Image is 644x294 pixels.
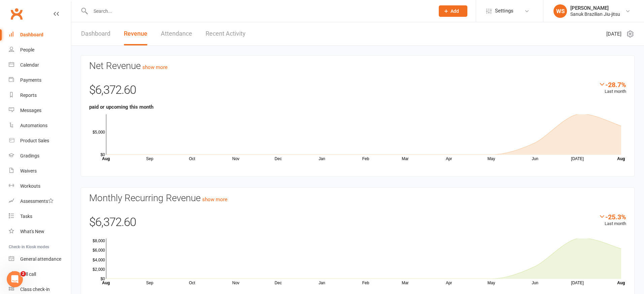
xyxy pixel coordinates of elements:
h3: Monthly Recurring Revenue [89,193,626,204]
a: Calendar [9,58,71,73]
div: [PERSON_NAME] [570,5,620,11]
div: Dashboard [20,32,43,37]
a: People [9,42,71,58]
a: Revenue [124,22,147,45]
div: Calendar [20,62,39,68]
a: show more [202,196,227,203]
a: Clubworx [8,5,25,22]
div: Reports [20,93,37,98]
a: General attendance kiosk mode [9,252,71,267]
a: Product Sales [9,133,71,148]
div: $6,372.60 [89,81,626,103]
div: Workouts [20,183,40,189]
button: Add [439,5,467,17]
div: Last month [599,213,626,227]
a: Attendance [161,22,192,45]
a: Messages [9,103,71,118]
div: -25.3% [599,213,626,220]
a: Tasks [9,209,71,224]
div: Gradings [20,153,39,158]
div: Sanuk Brazilian Jiu-jitsu [570,11,620,17]
a: Dashboard [81,22,110,45]
span: Add [451,8,459,14]
div: People [20,47,34,52]
a: Recent Activity [206,22,246,45]
div: Automations [20,123,47,128]
div: WS [553,4,567,18]
div: Product Sales [20,138,49,143]
span: 2 [21,271,26,277]
a: Reports [9,88,71,103]
div: Messages [20,108,41,113]
a: What's New [9,224,71,239]
iframe: Intercom live chat [7,271,23,287]
div: -28.7% [599,81,626,88]
strong: paid or upcoming this month [89,104,153,110]
h3: Net Revenue [89,61,626,71]
div: Last month [599,81,626,95]
div: Class check-in [20,287,50,292]
div: General attendance [20,256,61,262]
a: Gradings [9,148,71,163]
a: show more [142,64,168,70]
input: Search... [88,6,430,16]
a: Dashboard [9,27,71,42]
div: Payments [20,77,41,83]
span: Settings [495,3,513,19]
div: Roll call [20,271,36,277]
a: Assessments [9,194,71,209]
div: Assessments [20,198,53,204]
div: What's New [20,229,44,234]
div: $6,372.60 [89,213,626,235]
a: Payments [9,73,71,88]
a: Automations [9,118,71,133]
a: Waivers [9,163,71,179]
a: Roll call [9,267,71,282]
div: Waivers [20,168,37,174]
span: [DATE] [606,30,621,38]
div: Tasks [20,214,32,219]
a: Workouts [9,179,71,194]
